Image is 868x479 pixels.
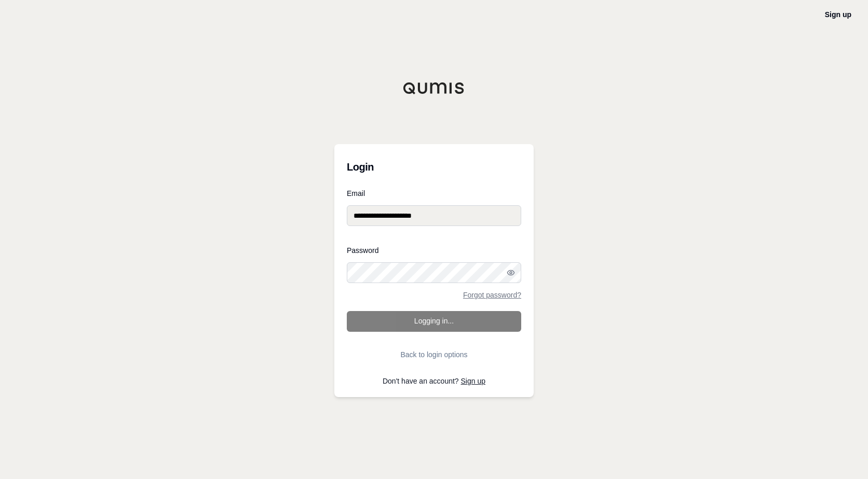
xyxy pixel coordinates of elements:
[347,247,521,254] label: Password
[403,82,465,94] img: Qumis
[347,157,521,177] h3: Login
[463,291,521,299] a: Forgot password?
[825,10,851,19] a: Sign up
[347,344,521,365] button: Back to login options
[347,190,521,197] label: Email
[461,377,485,385] a: Sign up
[347,377,521,385] p: Don't have an account?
